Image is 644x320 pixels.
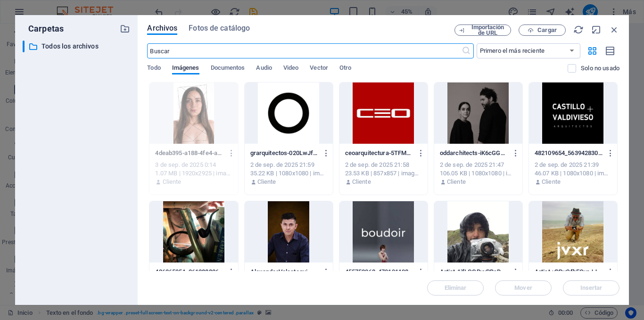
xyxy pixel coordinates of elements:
div: 3 de sep. de 2025 0:14 [155,161,232,169]
div: 2 de sep. de 2025 21:39 [535,161,611,169]
button: Cargar [519,25,566,36]
p: oddarchitects-iK6cGGMtd5L1gTDxv-4r9w.jpg [440,149,508,157]
p: 482109654_563942830138015_2957102202504995529_n-kAQSbTywskRvjByPfD7bRg.jpg [535,149,603,157]
div: 2 de sep. de 2025 21:58 [345,161,422,169]
div: 2 de sep. de 2025 21:59 [250,161,327,169]
span: Audio [256,62,272,75]
span: Fotos de catálogo [189,23,250,34]
span: Imágenes [172,62,199,75]
p: AlexanderVelastegui-mg98GbUl8OnozswiFhBFgg.jpg [250,268,319,276]
span: Video [283,62,298,75]
p: Cliente [257,178,276,186]
p: Artist-1jfLGGRvyPBsDEIp-Giuiw.jpg [440,268,508,276]
p: Carpetas [23,23,64,35]
span: Todo [147,62,160,75]
i: Volver a cargar [573,25,584,35]
div: Este archivo ya ha sido seleccionado o no es soportado por este elemento [149,82,238,144]
span: Importación de URL [469,25,507,36]
div: 46.07 KB | 1080x1080 | image/jpeg [535,169,611,178]
div: 106.05 KB | 1080x1080 | image/jpeg [440,169,517,178]
span: Cargar [537,27,557,33]
div: 1.07 MB | 1920x2925 | image/jpeg [155,169,232,178]
p: grarquitectos-020LwJfNa_XnRUO8jmM0zQ.jpg [250,149,319,157]
button: Importación de URL [454,25,511,36]
i: Cerrar [609,25,619,35]
p: 455752068_479191108255489_8925459751308477531_n-BJKEh-YoRwX3GOUNufSY3Q.jpg [345,268,413,276]
div: 35.22 KB | 1080x1080 | image/jpeg [250,169,327,178]
p: 426365951_361288836765973_2132796675164865762_n-z6sAL3nMZkEEbV9_jO_Upw.jpg [155,268,223,276]
div: 2 de sep. de 2025 21:47 [440,161,517,169]
p: Cliente [542,178,561,186]
input: Buscar [147,43,461,58]
span: Archivos [147,23,177,34]
p: Todos los archivos [41,41,113,52]
p: Solo muestra los archivos que no están usándose en el sitio web. Los archivos añadidos durante es... [581,64,619,73]
i: Crear carpeta [120,24,130,34]
p: 4deab395-a188-4fe4-a4fc-be7ece2d72c7_rw_1920-bi3I9wv9U3iBv-7jaTO4qw.jpg [155,149,223,157]
p: Cliente [447,178,466,186]
i: Minimizar [591,25,602,35]
div: 23.53 KB | 857x857 | image/jpeg [345,169,422,178]
span: Vector [310,62,328,75]
p: Cliente [352,178,371,186]
span: Documentos [211,62,245,75]
p: Cliente [163,178,182,186]
span: Otro [339,62,351,75]
p: Artist-vDRuQfbEOvsJJwj1YiCs2g.png [535,268,603,276]
div: ​ [23,41,25,52]
p: ceoarquitectura-5TFMYwIw-ypNi1TsXqJtxg.jpg [345,149,413,157]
